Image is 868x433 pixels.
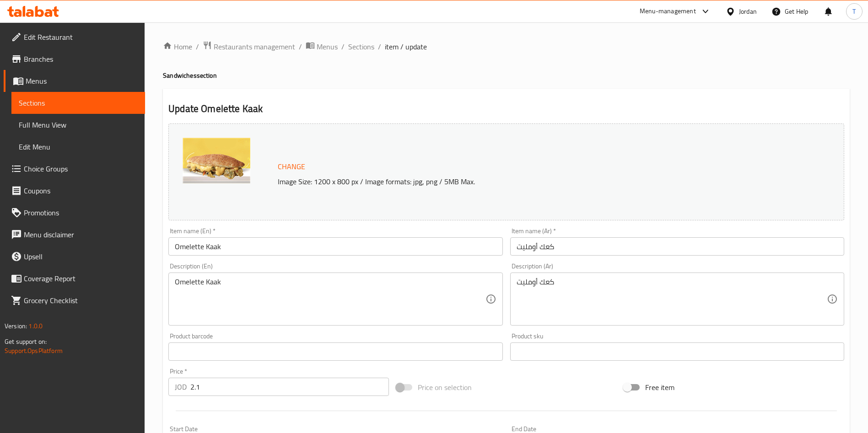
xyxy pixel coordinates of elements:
[175,381,187,392] p: JOD
[190,378,389,396] input: Please enter price
[24,295,138,306] span: Grocery Checklist
[24,229,138,240] span: Menu disclaimer
[5,320,27,332] span: Version:
[4,70,145,92] a: Menus
[24,273,138,284] span: Coverage Report
[4,246,145,267] a: Upsell
[24,32,138,43] span: Edit Restaurant
[4,180,145,202] a: Coupons
[175,278,485,321] textarea: Omelette Kaak
[274,157,309,176] button: Change
[24,185,138,196] span: Coupons
[24,207,138,218] span: Promotions
[24,251,138,262] span: Upsell
[4,158,145,180] a: Choice Groups
[378,41,381,52] li: /
[163,41,192,52] a: Home
[4,224,145,246] a: Menu disclaimer
[168,237,502,256] input: Enter name En
[385,41,427,52] span: item / update
[510,237,844,256] input: Enter name Ar
[11,92,145,114] a: Sections
[19,97,138,108] span: Sections
[299,41,302,52] li: /
[645,382,674,393] span: Free item
[196,41,199,52] li: /
[418,382,472,393] span: Price on selection
[168,102,844,116] h2: Update Omelette Kaak
[163,41,850,53] nav: breadcrumb
[348,41,374,52] a: Sections
[510,342,844,361] input: Please enter product sku
[26,75,138,86] span: Menus
[278,160,305,173] span: Change
[11,114,145,136] a: Full Menu View
[4,289,145,311] a: Grocery Checklist
[214,41,295,52] span: Restaurants management
[183,138,250,183] img: 1dc698ed-9071-4d21-8_637749844229290596.jpg
[517,278,827,321] textarea: كعك أومليت
[640,6,696,17] div: Menu-management
[19,119,138,130] span: Full Menu View
[5,345,63,357] a: Support.OpsPlatform
[24,53,138,64] span: Branches
[19,141,138,152] span: Edit Menu
[852,6,856,16] span: T
[739,6,757,16] div: Jordan
[5,336,47,347] span: Get support on:
[341,41,345,52] li: /
[168,342,502,361] input: Please enter product barcode
[28,320,43,332] span: 1.0.0
[4,26,145,48] a: Edit Restaurant
[317,41,338,52] span: Menus
[163,71,850,80] h4: Sandwiches section
[24,163,138,174] span: Choice Groups
[203,41,295,53] a: Restaurants management
[4,267,145,289] a: Coverage Report
[4,48,145,70] a: Branches
[306,41,338,53] a: Menus
[11,136,145,158] a: Edit Menu
[274,176,760,187] p: Image Size: 1200 x 800 px / Image formats: jpg, png / 5MB Max.
[4,202,145,224] a: Promotions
